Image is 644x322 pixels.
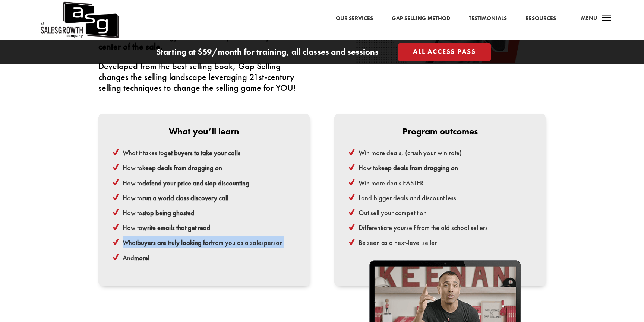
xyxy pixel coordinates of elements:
[142,163,222,172] strong: keep deals from dragging on
[398,43,491,61] a: All Access Pass
[581,14,597,22] span: Menu
[137,238,211,247] strong: buyers are truly looking for
[142,208,195,217] strong: stop being ghosted
[119,251,296,263] li: And
[164,149,240,157] strong: get buyers to take your calls
[119,221,296,233] li: How to
[98,61,310,93] p: Developed from the best selling book, Gap Selling changes the selling landscape leveraging 21st-c...
[354,236,532,248] li: Be seen as a next-level seller
[142,179,249,188] strong: defend your price and stop discounting
[336,14,373,23] a: Our Services
[119,236,296,248] li: What from you as a salesperson
[354,221,532,233] li: Differentiate yourself from the old school sellers
[354,161,532,173] li: How to
[348,127,532,136] p: Program outcomes
[142,194,228,203] strong: run a world class discovery call
[112,127,296,136] p: What you’ll learn
[119,176,296,188] li: How to
[378,163,458,172] strong: keep deals from dragging on
[392,14,450,23] a: Gap Selling Method
[119,191,296,203] li: How to
[354,206,532,218] li: Out sell your competition
[525,14,556,23] a: Resources
[354,191,532,203] li: Land bigger deals and discount less
[354,176,532,188] li: Win more deals FASTER
[599,11,614,26] span: a
[354,146,532,158] li: Win more deals, (crush your win rate)
[469,14,507,23] a: Testimonials
[119,161,296,173] li: How to
[134,254,150,262] strong: more!
[119,206,296,218] li: How to
[142,223,211,232] strong: write emails that get read
[119,146,296,158] li: What it takes to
